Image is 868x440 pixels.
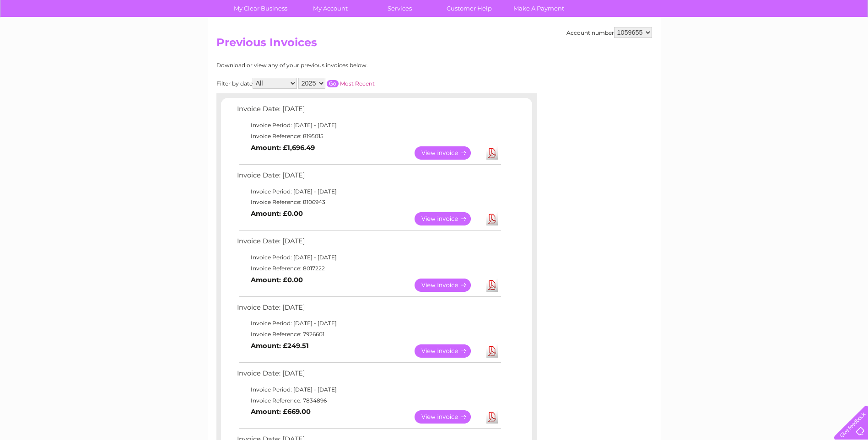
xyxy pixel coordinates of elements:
a: Download [486,212,498,225]
img: logo.png [30,24,77,52]
td: Invoice Date: [DATE] [235,301,502,318]
h2: Previous Invoices [216,36,652,54]
div: Account number [566,27,652,38]
td: Invoice Reference: 7834896 [235,395,502,406]
td: Invoice Reference: 8017222 [235,263,502,274]
td: Invoice Period: [DATE] - [DATE] [235,318,502,329]
a: Telecoms [755,39,783,46]
a: Contact [807,39,830,46]
td: Invoice Reference: 8106943 [235,197,502,208]
td: Invoice Date: [DATE] [235,169,502,186]
td: Invoice Reference: 8195015 [235,131,502,142]
td: Invoice Date: [DATE] [235,103,502,120]
div: Clear Business is a trading name of Verastar Limited (registered in [GEOGRAPHIC_DATA] No. 3667643... [218,5,651,44]
a: Blog [788,39,802,46]
a: Energy [730,39,750,46]
a: Log out [838,39,859,46]
a: Download [486,344,498,358]
a: Download [486,279,498,292]
a: Download [486,146,498,160]
td: Invoice Period: [DATE] - [DATE] [235,252,502,263]
a: View [415,344,482,358]
b: Amount: £1,696.49 [251,144,315,152]
b: Amount: £0.00 [251,209,303,218]
b: Amount: £0.00 [251,276,303,284]
td: Invoice Period: [DATE] - [DATE] [235,384,502,395]
b: Amount: £669.00 [251,408,311,416]
a: View [415,212,482,225]
div: Filter by date [216,78,457,89]
a: 0333 014 3131 [695,5,759,16]
a: Water [707,39,724,46]
td: Invoice Date: [DATE] [235,367,502,384]
td: Invoice Period: [DATE] - [DATE] [235,120,502,131]
td: Invoice Period: [DATE] - [DATE] [235,186,502,197]
div: Download or view any of your previous invoices below. [216,62,457,69]
a: View [415,279,482,292]
td: Invoice Reference: 7926601 [235,329,502,340]
a: View [415,146,482,160]
a: Most Recent [340,80,375,87]
td: Invoice Date: [DATE] [235,235,502,252]
a: Download [486,410,498,424]
b: Amount: £249.51 [251,342,309,350]
a: View [415,410,482,424]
